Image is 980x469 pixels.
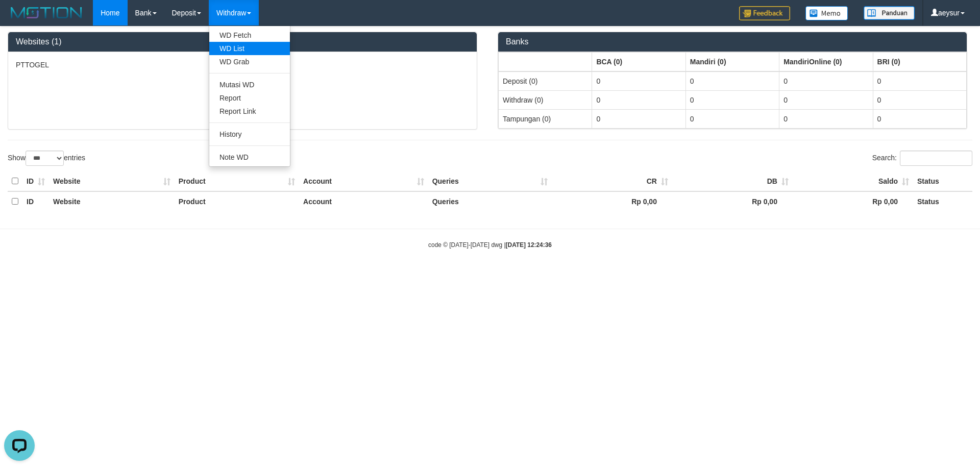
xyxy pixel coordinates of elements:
[672,171,793,191] th: DB
[873,52,966,71] th: Group: activate to sort column ascending
[592,90,685,109] td: 0
[26,151,64,166] select: Showentries
[209,55,290,68] a: WD Grab
[592,109,685,128] td: 0
[49,191,175,211] th: Website
[299,171,428,191] th: Account
[16,37,469,46] h3: Websites (1)
[793,171,913,191] th: Saldo
[49,171,175,191] th: Website
[779,109,873,128] td: 0
[499,52,592,71] th: Group: activate to sort column ascending
[8,151,85,166] label: Show entries
[739,6,790,20] img: Feedback.jpg
[873,71,966,91] td: 0
[873,109,966,128] td: 0
[779,52,873,71] th: Group: activate to sort column ascending
[793,191,913,211] th: Rp 0,00
[913,171,972,191] th: Status
[428,191,552,211] th: Queries
[913,191,972,211] th: Status
[4,4,35,35] button: Open LiveChat chat widget
[685,71,779,91] td: 0
[175,191,299,211] th: Product
[873,90,966,109] td: 0
[209,42,290,55] a: WD List
[299,191,428,211] th: Account
[685,109,779,128] td: 0
[872,151,972,166] label: Search:
[209,128,290,141] a: History
[592,71,685,91] td: 0
[175,171,299,191] th: Product
[499,109,592,128] td: Tampungan (0)
[900,151,972,166] input: Search:
[209,78,290,91] a: Mutasi WD
[209,151,290,164] a: Note WD
[16,60,469,70] p: PTTOGEL
[209,91,290,105] a: Report
[552,191,672,211] th: Rp 0,00
[506,37,959,46] h3: Banks
[805,6,848,20] img: Button%20Memo.svg
[506,241,552,249] strong: [DATE] 12:24:36
[552,171,672,191] th: CR
[685,52,779,71] th: Group: activate to sort column ascending
[685,90,779,109] td: 0
[209,29,290,42] a: WD Fetch
[209,105,290,118] a: Report Link
[779,71,873,91] td: 0
[499,71,592,91] td: Deposit (0)
[428,171,552,191] th: Queries
[672,191,793,211] th: Rp 0,00
[22,171,49,191] th: ID
[22,191,49,211] th: ID
[428,241,552,249] small: code © [DATE]-[DATE] dwg |
[8,5,85,20] img: MOTION_logo.png
[779,90,873,109] td: 0
[499,90,592,109] td: Withdraw (0)
[864,6,915,20] img: panduan.png
[592,52,685,71] th: Group: activate to sort column ascending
